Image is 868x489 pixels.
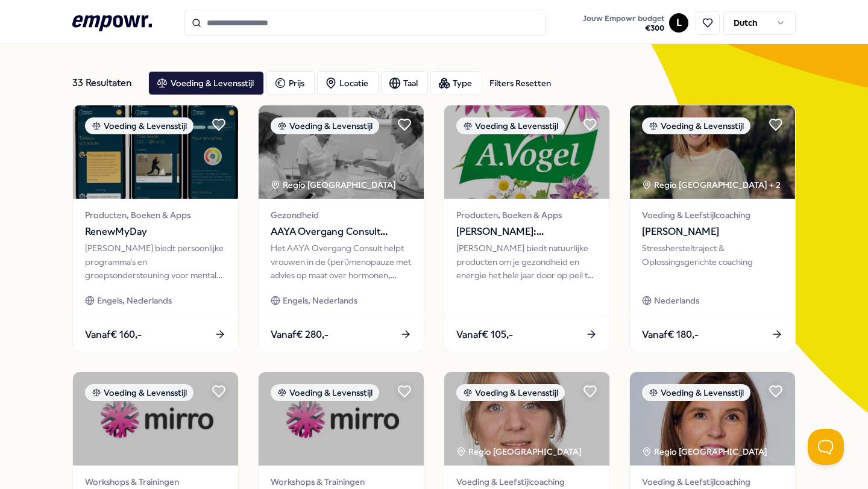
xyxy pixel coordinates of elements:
[271,241,412,282] div: Het AAYA Overgang Consult helpt vrouwen in de (peri)menopauze met advies op maat over hormonen, m...
[259,105,424,199] img: package image
[669,13,688,33] button: L
[808,429,844,465] iframe: Help Scout Beacon - Open
[583,23,664,33] span: € 300
[73,372,238,466] img: package image
[271,208,412,222] span: Gezondheid
[72,71,139,95] div: 33 Resultaten
[629,105,796,352] a: package imageVoeding & LevensstijlRegio [GEOGRAPHIC_DATA] + 2Voeding & Leefstijlcoaching[PERSON_N...
[271,327,329,343] span: Vanaf € 280,-
[271,224,412,240] span: AAYA Overgang Consult Gynaecoloog
[444,372,609,466] img: package image
[642,224,783,240] span: [PERSON_NAME]
[258,105,424,352] a: package imageVoeding & LevensstijlRegio [GEOGRAPHIC_DATA] GezondheidAAYA Overgang Consult Gynaeco...
[271,117,379,134] div: Voeding & Levensstijl
[456,384,565,401] div: Voeding & Levensstijl
[184,10,546,36] input: Search for products, categories or subcategories
[72,105,239,352] a: package imageVoeding & LevensstijlProducten, Boeken & AppsRenewMyDay[PERSON_NAME] biedt persoonli...
[85,208,226,222] span: Producten, Boeken & Apps
[642,445,769,458] div: Regio [GEOGRAPHIC_DATA]
[85,117,193,134] div: Voeding & Levensstijl
[489,76,551,90] div: Filters Resetten
[642,384,750,401] div: Voeding & Levensstijl
[85,475,226,488] span: Workshops & Trainingen
[85,224,226,240] span: RenewMyDay
[630,372,795,466] img: package image
[456,327,513,343] span: Vanaf € 105,-
[456,208,597,222] span: Producten, Boeken & Apps
[266,71,315,95] button: Prijs
[456,445,583,458] div: Regio [GEOGRAPHIC_DATA]
[456,117,565,134] div: Voeding & Levensstijl
[317,71,379,95] button: Locatie
[444,105,609,199] img: package image
[271,178,398,192] div: Regio [GEOGRAPHIC_DATA]
[654,294,699,307] span: Nederlands
[578,10,669,36] a: Jouw Empowr budget€300
[642,475,783,488] span: Voeding & Leefstijlcoaching
[642,208,783,222] span: Voeding & Leefstijlcoaching
[642,327,699,343] span: Vanaf € 180,-
[85,241,226,282] div: [PERSON_NAME] biedt persoonlijke programma's en groepsondersteuning voor mentale veerkracht en vi...
[642,117,750,134] div: Voeding & Levensstijl
[85,327,142,343] span: Vanaf € 160,-
[283,294,357,307] span: Engels, Nederlands
[381,71,428,95] button: Taal
[271,384,379,401] div: Voeding & Levensstijl
[97,294,172,307] span: Engels, Nederlands
[444,105,610,352] a: package imageVoeding & LevensstijlProducten, Boeken & Apps[PERSON_NAME]: Supplementen[PERSON_NAME...
[642,241,783,282] div: Stresshersteltraject & Oplossingsgerichte coaching
[456,475,597,488] span: Voeding & Leefstijlcoaching
[148,71,264,95] button: Voeding & Levensstijl
[580,11,667,36] button: Jouw Empowr budget€300
[73,105,238,199] img: package image
[456,224,597,240] span: [PERSON_NAME]: Supplementen
[271,475,412,488] span: Workshops & Trainingen
[630,105,795,199] img: package image
[430,71,482,95] button: Type
[259,372,424,466] img: package image
[85,384,193,401] div: Voeding & Levensstijl
[583,14,664,23] span: Jouw Empowr budget
[456,241,597,282] div: [PERSON_NAME] biedt natuurlijke producten om je gezondheid en energie het hele jaar door op peil ...
[642,178,781,192] div: Regio [GEOGRAPHIC_DATA] + 2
